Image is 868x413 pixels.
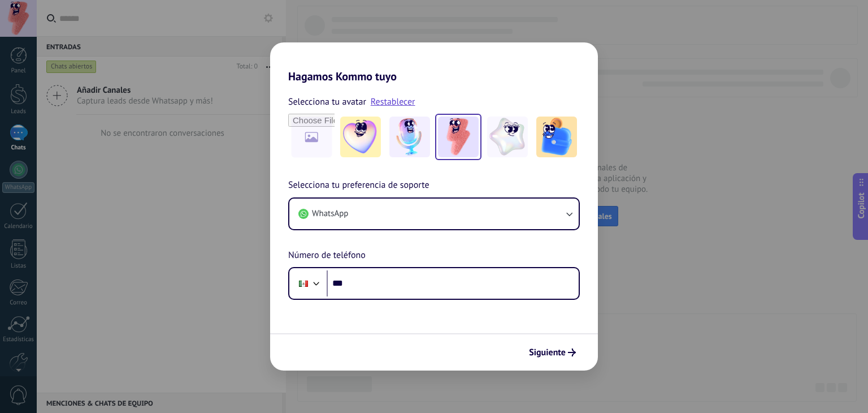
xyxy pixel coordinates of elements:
[288,248,366,263] span: Número de teléfono
[270,42,598,83] h2: Hagamos Kommo tuyo
[289,199,579,229] button: WhatsApp
[529,349,566,356] span: Siguiente
[536,117,577,157] img: -5.jpeg
[371,96,415,107] a: Restablecer
[438,117,479,157] img: -3.jpeg
[288,94,366,109] span: Selecciona tu avatar
[288,178,429,193] span: Selecciona tu preferencia de soporte
[312,208,348,220] span: WhatsApp
[340,117,381,157] img: -1.jpeg
[389,117,430,157] img: -2.jpeg
[293,272,314,295] div: Mexico: + 52
[524,343,581,362] button: Siguiente
[487,117,528,157] img: -4.jpeg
